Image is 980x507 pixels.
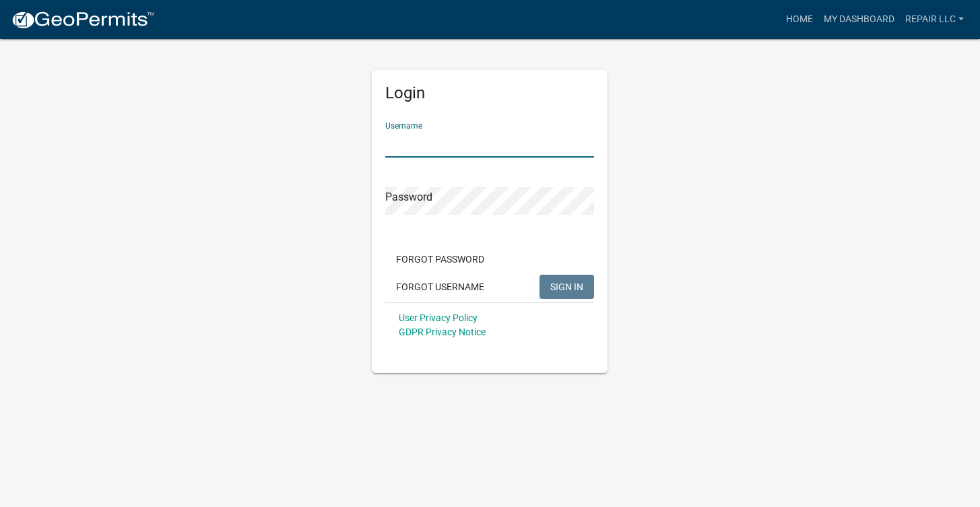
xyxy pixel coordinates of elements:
[900,7,969,32] a: Repair LLC
[550,281,583,292] span: SIGN IN
[781,7,818,32] a: Home
[385,247,495,271] button: Forgot Password
[385,275,495,299] button: Forgot Username
[818,7,900,32] a: My Dashboard
[399,327,486,337] a: GDPR Privacy Notice
[385,83,594,103] h5: Login
[540,275,594,299] button: SIGN IN
[399,312,478,323] a: User Privacy Policy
